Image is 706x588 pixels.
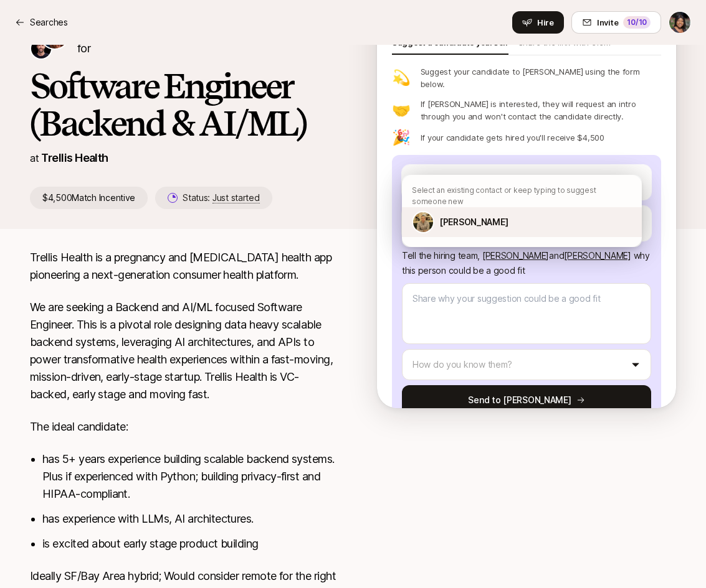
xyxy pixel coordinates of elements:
li: has 5+ years experience building scalable backend systems. Plus if experienced with Python; build... [42,450,337,503]
p: Share the link with them [518,36,611,54]
span: Hire [537,16,554,29]
p: If [PERSON_NAME] is interested, they will request an intro through you and won't contact the cand... [421,98,661,123]
p: The ideal candidate: [30,418,337,436]
span: and [549,250,631,261]
li: has experience with LLMs, AI architectures. [42,510,337,528]
p: [PERSON_NAME] [439,215,508,230]
img: Ryan Nabat [31,39,51,58]
button: Hire [512,11,564,34]
p: $4,500 Match Incentive [30,187,148,209]
p: Suggest a candidate yourself [392,36,508,54]
div: 10 /10 [623,16,651,29]
p: If your candidate gets hired you'll receive $4,500 [421,131,604,144]
span: Just started [212,192,260,203]
button: Cynia Barnwell [669,11,691,34]
p: We are seeking a Backend and AI/ML focused Software Engineer. This is a pivotal role designing da... [30,299,337,403]
p: 🤝 [392,103,411,118]
p: Select an existing contact or keep typing to suggest someone new [412,185,632,207]
p: 🎉 [392,130,411,145]
p: at [30,150,39,166]
p: Status: [183,190,259,205]
p: Tell the hiring team, why this person could be a good fit [402,248,651,278]
h1: Software Engineer (Backend & AI/ML) [30,67,337,142]
p: Trellis Health is a pregnancy and [MEDICAL_DATA] health app pioneering a next-generation consumer... [30,249,337,284]
p: 💫 [392,70,411,85]
p: Suggest your candidate to [PERSON_NAME] using the form below. [421,65,661,90]
p: Searches [30,15,68,30]
button: Send to [PERSON_NAME] [402,385,651,415]
span: [PERSON_NAME] [482,250,549,261]
button: Invite10/10 [571,11,661,34]
span: Invite [597,16,618,29]
li: is excited about early stage product building [42,535,337,553]
img: 052317d6_7f33_47f3_850c_bc0b321b0c3a.jpg [413,212,433,232]
span: [PERSON_NAME] [564,250,631,261]
img: Cynia Barnwell [669,12,690,33]
a: Trellis Health [41,151,108,164]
